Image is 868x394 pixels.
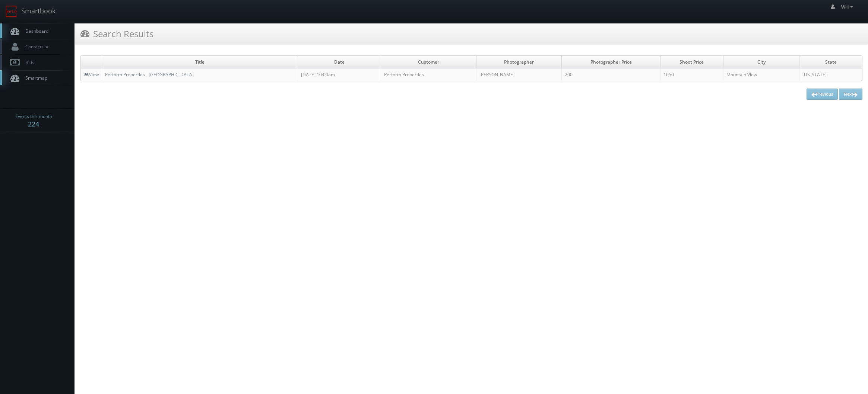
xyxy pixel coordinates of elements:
[22,75,47,81] span: Smartmap
[381,68,476,81] td: Perform Properties
[28,119,39,128] strong: 224
[15,113,52,120] span: Events this month
[476,56,562,68] td: Photographer
[562,68,660,81] td: 200
[80,27,153,40] h3: Search Results
[105,71,194,78] a: Perform Properties - [GEOGRAPHIC_DATA]
[381,56,476,68] td: Customer
[22,28,48,34] span: Dashboard
[841,4,855,10] span: Will
[22,59,34,65] span: Bids
[84,71,99,78] a: View
[799,68,862,81] td: [US_STATE]
[660,56,723,68] td: Shoot Price
[799,56,862,68] td: State
[660,68,723,81] td: 1050
[723,68,799,81] td: Mountain View
[476,68,562,81] td: [PERSON_NAME]
[22,44,50,50] span: Contacts
[723,56,799,68] td: City
[6,6,18,17] img: smartbook-logo.png
[298,56,381,68] td: Date
[102,56,298,68] td: Title
[298,68,381,81] td: [DATE] 10:00am
[562,56,660,68] td: Photographer Price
